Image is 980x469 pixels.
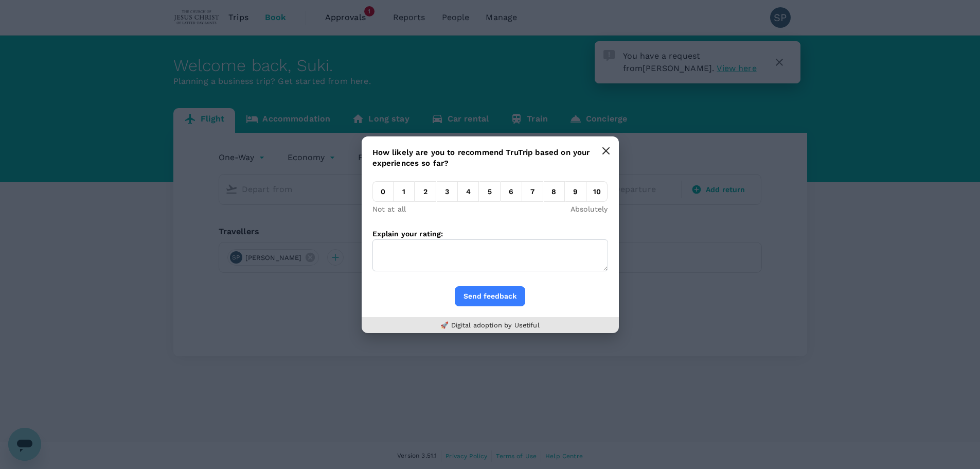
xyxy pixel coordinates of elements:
em: 0 [372,181,394,202]
span: How likely are you to recommend TruTrip based on your experiences so far? [372,148,590,168]
em: 5 [479,181,501,202]
em: 9 [565,181,586,202]
em: 2 [415,181,436,202]
em: 8 [544,181,565,202]
a: 🚀 Digital adoption by Usetiful [440,321,540,329]
label: Explain your rating: [372,230,443,238]
p: Absolutely [571,204,608,214]
em: 4 [458,181,479,202]
em: 10 [586,181,608,202]
button: Send feedback [455,286,525,306]
em: 1 [394,181,415,202]
p: Not at all [372,204,406,214]
em: 7 [522,181,543,202]
em: 3 [437,181,458,202]
em: 6 [501,181,522,202]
